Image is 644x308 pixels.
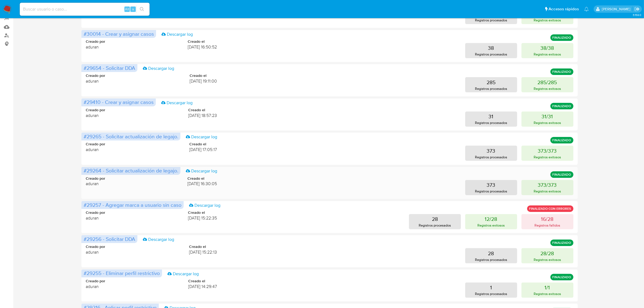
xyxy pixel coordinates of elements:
a: Notificaciones [584,7,589,11]
a: Salir [634,6,640,12]
span: s [132,6,134,12]
span: Alt [125,6,129,12]
button: search-icon [136,5,147,13]
p: agustin.duran@mercadolibre.com [602,6,632,12]
span: Accesos rápidos [549,6,579,12]
input: Buscar usuario o caso... [20,6,150,13]
span: 3.158.0 [633,13,641,17]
